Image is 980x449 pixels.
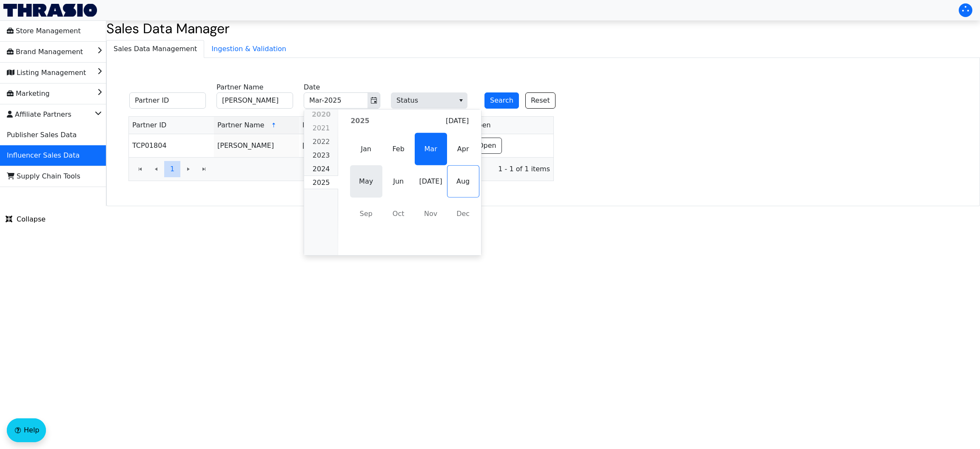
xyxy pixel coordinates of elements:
[299,134,384,157] td: [DATE]
[304,82,320,92] label: Date
[382,133,415,165] td: 2025 Feb
[415,133,447,165] td: 2025 Mar
[107,40,204,58] span: Sales Data Management
[7,45,83,59] span: Brand Management
[312,110,331,118] span: 2020
[129,134,214,157] td: TCP01804
[415,133,447,165] span: Mar
[447,165,479,198] td: 2025 Aug
[217,82,263,92] label: Partner Name
[350,117,479,133] th: 2025
[6,214,46,224] span: Collapse
[7,128,77,142] span: Publisher Sales Data
[129,157,553,181] div: Page 1 of 1
[446,116,469,126] span: [DATE]
[217,120,264,130] span: Partner Name
[7,170,80,183] span: Supply Chain Tools
[3,4,97,17] img: Thrasio Logo
[473,120,491,130] span: Open
[304,93,367,108] input: Mar-2025
[7,87,50,101] span: Marketing
[313,138,330,146] span: 2022
[525,92,556,109] button: Reset
[447,133,479,165] td: 2025 Apr
[7,418,46,442] button: Help floatingactionbutton
[455,93,467,108] button: select
[391,92,467,109] span: Status
[7,108,71,121] span: Affiliate Partners
[382,165,415,198] span: Jun
[478,141,496,151] span: Open
[382,165,415,198] td: 2025 Jun
[447,133,479,165] span: Apr
[415,165,447,198] span: [DATE]
[313,151,330,159] span: 2023
[473,138,502,154] button: Open
[7,24,81,38] span: Store Management
[313,165,330,173] span: 2024
[219,164,550,174] span: 1 - 1 of 1 items
[7,149,80,162] span: Influencer Sales Data
[106,20,980,37] h2: Sales Data Manager
[7,66,86,80] span: Listing Management
[484,92,519,109] button: Search
[350,133,382,165] td: 2025 Jan
[350,165,382,198] td: 2025 May
[24,425,39,435] span: Help
[350,165,382,198] span: May
[440,113,474,129] button: [DATE]
[350,133,382,165] span: Jan
[214,134,299,157] td: [PERSON_NAME]
[313,178,330,187] span: 2025
[367,93,380,108] button: Toggle calendar
[415,165,447,198] td: 2025 Jul
[205,40,293,58] span: Ingestion & Validation
[313,124,330,132] span: 2021
[132,120,166,130] span: Partner ID
[170,164,174,174] span: 1
[447,165,479,198] span: Aug
[382,133,415,165] span: Feb
[164,161,180,177] button: Page 1
[302,120,345,130] span: Invoice Date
